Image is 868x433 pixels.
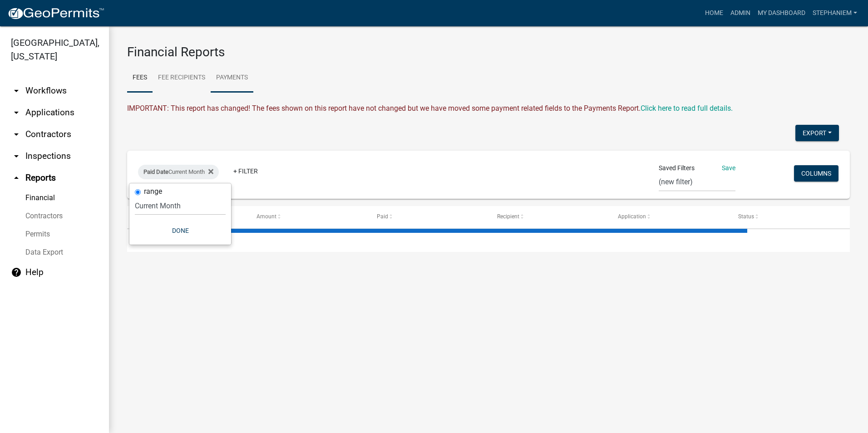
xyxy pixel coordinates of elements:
span: Saved Filters [659,163,695,173]
div: Current Month [138,165,219,179]
i: arrow_drop_up [11,172,22,183]
datatable-header-cell: Application [609,206,729,228]
datatable-header-cell: Paid [368,206,488,228]
span: Paid [377,213,388,220]
button: Export [795,125,839,141]
i: arrow_drop_down [11,85,22,96]
i: help [11,267,22,278]
span: Application [618,213,646,220]
div: IMPORTANT: This report has changed! The fees shown on this report have not changed but we have mo... [127,103,850,114]
datatable-header-cell: Recipient [488,206,609,228]
span: Amount [256,213,276,220]
a: My Dashboard [754,5,809,22]
datatable-header-cell: Status [730,206,850,228]
i: arrow_drop_down [11,151,22,162]
a: Save [722,164,735,172]
span: Status [738,213,754,220]
h3: Financial Reports [127,44,850,60]
i: arrow_drop_down [11,129,22,140]
a: Fee Recipients [153,64,211,93]
datatable-header-cell: Permit # [127,206,247,228]
a: StephanieM [809,5,861,22]
a: Admin [727,5,754,22]
i: arrow_drop_down [11,107,22,118]
span: Recipient [497,213,519,220]
button: Columns [794,165,838,182]
wm-modal-confirm: Upcoming Changes to Daily Fees Report [641,104,733,113]
button: Done [135,222,226,239]
a: Fees [127,64,153,93]
datatable-header-cell: Amount [247,206,368,228]
label: range [144,188,162,195]
a: + Filter [226,163,265,179]
a: Payments [211,64,253,93]
div: 0 total [127,229,850,252]
a: Home [701,5,727,22]
span: Paid Date [143,168,168,175]
a: Click here to read full details. [641,104,733,113]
